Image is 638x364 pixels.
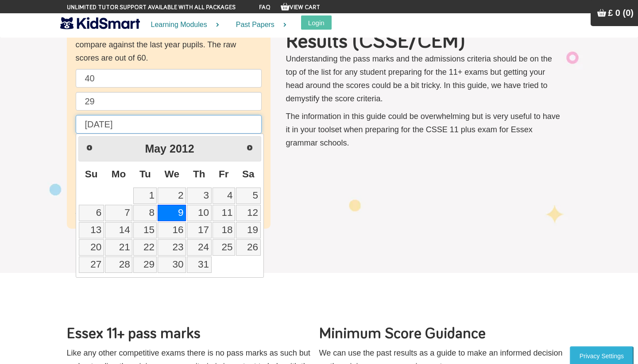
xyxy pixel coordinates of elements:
[187,205,211,221] a: 10
[165,169,179,180] span: Wednesday
[213,205,235,221] a: 11
[286,52,563,105] p: Understanding the pass marks and the admissions criteria should be on the top of the list for any...
[158,205,186,221] a: 9
[76,92,262,111] input: Maths raw score
[79,205,104,221] a: 6
[105,239,133,256] a: 21
[236,222,261,238] a: 19
[67,3,236,12] span: Unlimited tutor support available with all packages
[105,205,133,221] a: 7
[76,25,262,65] p: Enter your practice score to find out how you compare against the last year pupils. The raw score...
[112,169,126,180] span: Monday
[85,169,98,180] span: Sunday
[187,188,211,204] a: 3
[242,169,255,180] span: Saturday
[79,239,104,256] a: 20
[158,257,186,273] a: 30
[76,69,262,88] input: English raw score
[213,222,235,238] a: 18
[133,188,157,204] a: 1
[246,144,253,151] span: Next
[158,222,186,238] a: 16
[80,138,100,157] a: Prev
[187,257,211,273] a: 31
[219,169,229,180] span: Friday
[60,15,140,31] img: KidSmart logo
[79,222,104,238] a: 13
[105,222,133,238] a: 14
[240,138,260,157] a: Next
[259,4,271,11] a: FAQ
[213,188,235,204] a: 4
[301,15,332,30] button: Login
[145,142,166,155] span: May
[86,144,93,151] span: Prev
[193,169,205,180] span: Thursday
[67,326,313,342] h2: Essex 11+ pass marks
[286,110,563,149] p: The information in this guide could be overwhelming but is very useful to have it in your toolset...
[158,188,186,204] a: 2
[236,188,261,204] a: 5
[187,222,211,238] a: 17
[133,257,157,273] a: 29
[236,205,261,221] a: 12
[140,13,225,37] a: Learning Modules
[319,326,565,342] h2: Minimum Score Guidance
[133,222,157,238] a: 15
[133,239,157,256] a: 22
[170,142,194,155] span: 2012
[225,13,292,37] a: Past Papers
[139,169,151,180] span: Tuesday
[213,239,235,256] a: 25
[133,205,157,221] a: 8
[236,239,261,256] a: 26
[187,239,211,256] a: 24
[281,4,320,11] a: View Cart
[281,2,290,11] img: Your items in the shopping basket
[105,257,133,273] a: 28
[76,115,262,134] input: Date of birth (d/m/y) e.g. 27/12/2007
[608,8,634,18] span: £ 0 (0)
[597,8,606,17] img: Your items in the shopping basket
[158,239,186,256] a: 23
[79,257,104,273] a: 27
